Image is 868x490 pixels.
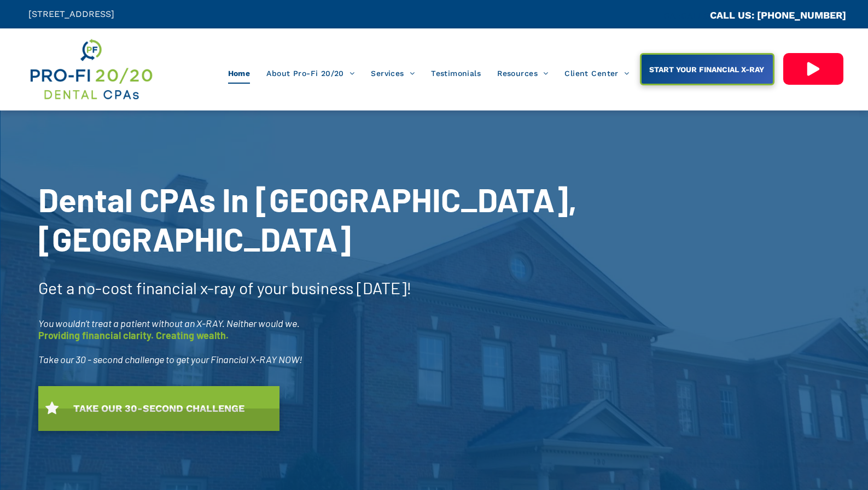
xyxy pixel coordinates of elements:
[710,9,846,21] a: CALL US: [PHONE_NUMBER]
[69,397,248,419] span: TAKE OUR 30-SECOND CHALLENGE
[489,63,556,84] a: Resources
[38,353,302,365] span: Take our 30 - second challenge to get your Financial X-RAY NOW!
[38,179,577,258] span: Dental CPAs In [GEOGRAPHIC_DATA], [GEOGRAPHIC_DATA]
[640,53,774,85] a: START YOUR FINANCIAL X-RAY
[363,63,423,84] a: Services
[38,386,279,431] a: TAKE OUR 30-SECOND CHALLENGE
[258,63,363,84] a: About Pro-Fi 20/20
[38,278,74,297] span: Get a
[28,9,114,19] span: [STREET_ADDRESS]
[78,278,236,297] span: no-cost financial x-ray
[663,10,710,21] span: CA::CALLC
[239,278,412,297] span: of your business [DATE]!
[38,317,300,329] span: You wouldn’t treat a patient without an X-RAY. Neither would we.
[28,37,153,102] img: Get Dental CPA Consulting, Bookkeeping, & Bank Loans
[423,63,489,84] a: Testimonials
[556,63,637,84] a: Client Center
[220,63,259,84] a: Home
[38,329,229,341] span: Providing financial clarity. Creating wealth.
[645,60,768,79] span: START YOUR FINANCIAL X-RAY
